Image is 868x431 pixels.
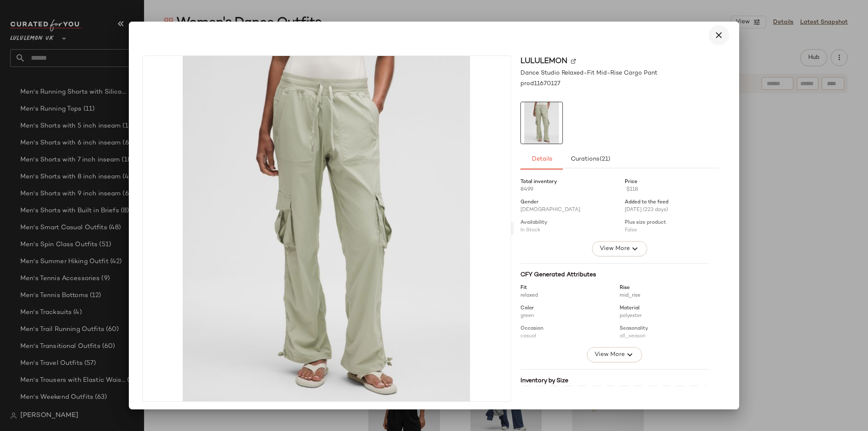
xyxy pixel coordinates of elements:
[587,347,642,362] button: View More
[143,56,511,401] img: LW5GILS_070144_1
[520,376,709,385] div: Inventory by Size
[594,350,625,360] span: View More
[520,56,568,67] span: lululemon
[599,156,610,163] span: (21)
[571,58,576,64] img: svg%3e
[599,244,630,254] span: View More
[531,156,552,163] span: Details
[570,156,611,163] span: Curations
[520,69,657,78] span: Dance Studio Relaxed-Fit Mid-Rise Cargo Pant
[520,270,709,279] div: CFY Generated Attributes
[592,241,647,256] button: View More
[520,79,560,88] span: prod11670127
[521,102,562,144] img: LW5GILS_070144_1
